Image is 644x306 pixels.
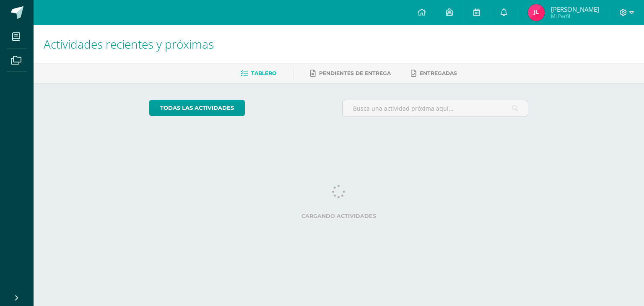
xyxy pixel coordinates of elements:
[551,5,599,13] span: [PERSON_NAME]
[411,67,457,80] a: Entregadas
[343,100,528,117] input: Busca una actividad próxima aquí...
[44,36,214,52] span: Actividades recientes y próximas
[551,13,599,20] span: Mi Perfil
[149,100,245,116] a: todas las Actividades
[241,67,276,80] a: Tablero
[319,70,391,76] span: Pendientes de entrega
[251,70,276,76] span: Tablero
[149,213,529,219] label: Cargando actividades
[310,67,391,80] a: Pendientes de entrega
[420,70,457,76] span: Entregadas
[528,4,545,21] img: a219ddac22dc2f28766fd421c12a2b2d.png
